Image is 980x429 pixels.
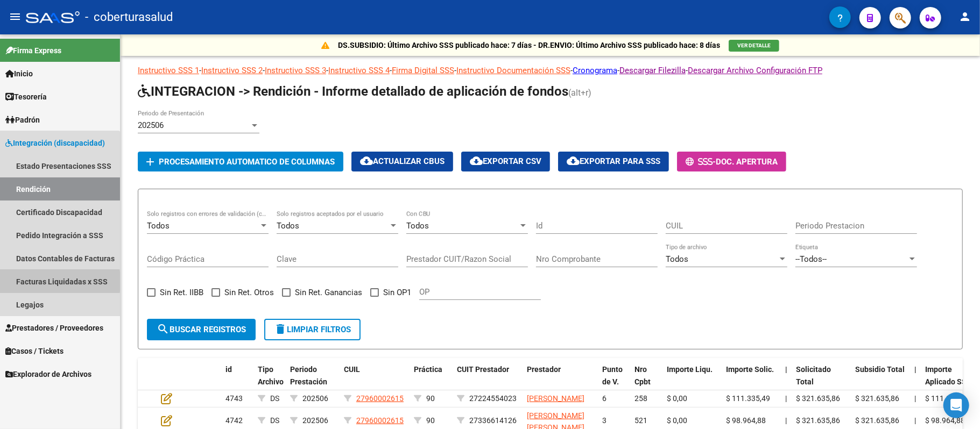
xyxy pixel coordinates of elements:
[383,286,411,299] span: Sin OP1
[921,358,980,405] datatable-header-cell: Importe Aplicado SSS
[667,394,687,403] span: $ 0,00
[5,137,105,149] span: Integración (discapacidad)
[598,358,630,405] datatable-header-cell: Punto de V.
[274,325,351,334] span: Limpiar filtros
[470,156,541,166] span: Exportar CSV
[634,365,651,386] span: Nro Cpbt
[138,66,199,75] a: Instructivo SSS 1
[722,358,781,405] datatable-header-cell: Importe Solic.
[274,323,287,335] mat-icon: delete
[264,319,361,340] button: Limpiar filtros
[159,157,335,167] span: Procesamiento automatico de columnas
[225,365,232,374] span: id
[914,416,916,425] span: |
[726,394,770,403] span: $ 111.335,49
[144,155,157,168] mat-icon: add
[138,152,343,171] button: Procesamiento automatico de columnas
[157,323,170,335] mat-icon: search
[9,10,22,23] mat-icon: menu
[855,394,899,403] span: $ 321.635,86
[290,365,327,386] span: Periodo Prestación
[469,394,517,403] span: 27224554023
[855,416,899,425] span: $ 321.635,86
[737,42,771,48] span: VER DETALLE
[792,358,851,405] datatable-header-cell: Solicitado Total
[456,66,570,75] a: Instructivo Documentación SSS
[726,365,774,374] span: Importe Solic.
[925,365,971,386] span: Importe Aplicado SSS
[426,416,435,425] span: 90
[470,154,483,167] mat-icon: cloud_download
[729,40,779,52] button: VER DETALLE
[160,286,203,299] span: Sin Ret. IIBB
[138,84,568,99] span: INTEGRACION -> Rendición - Informe detallado de aplicación de fondos
[527,365,561,374] span: Prestador
[634,394,647,403] span: 258
[630,358,662,405] datatable-header-cell: Nro Cpbt
[5,45,61,56] span: Firma Express
[270,394,279,403] span: DS
[796,365,831,386] span: Solicitado Total
[351,152,453,171] button: Actualizar CBUs
[356,394,404,403] span: 27960002615
[225,414,249,427] div: 4742
[781,358,792,405] datatable-header-cell: |
[410,358,453,405] datatable-header-cell: Práctica
[619,66,686,75] a: Descargar Filezilla
[795,254,827,264] span: --Todos--
[414,365,442,374] span: Práctica
[356,416,404,425] span: 27960002615
[602,394,607,403] span: 6
[796,416,840,425] span: $ 321.635,86
[785,416,787,425] span: |
[634,416,647,425] span: 521
[667,416,687,425] span: $ 0,00
[925,394,969,403] span: $ 111.335,49
[785,394,787,403] span: |
[328,66,390,75] a: Instructivo SSS 4
[138,65,963,76] p: - - - - - - - -
[5,322,103,334] span: Prestadores / Proveedores
[666,254,688,264] span: Todos
[147,319,256,340] button: Buscar registros
[568,88,591,98] span: (alt+r)
[253,358,286,405] datatable-header-cell: Tipo Archivo
[686,157,716,167] span: -
[785,365,787,374] span: |
[667,365,713,374] span: Importe Liqu.
[426,394,435,403] span: 90
[5,114,40,126] span: Padrón
[457,365,509,374] span: CUIT Prestador
[573,66,617,75] a: Cronograma
[85,5,173,29] span: - coberturasalud
[392,66,454,75] a: Firma Digital SSS
[157,325,246,334] span: Buscar registros
[225,392,249,405] div: 4743
[558,152,669,171] button: Exportar para SSS
[138,120,164,130] span: 202506
[5,68,33,80] span: Inicio
[958,10,971,23] mat-icon: person
[340,358,410,405] datatable-header-cell: CUIL
[602,365,623,386] span: Punto de V.
[914,394,916,403] span: |
[716,157,778,167] span: Doc. Apertura
[453,358,523,405] datatable-header-cell: CUIT Prestador
[265,66,326,75] a: Instructivo SSS 3
[5,91,47,103] span: Tesorería
[221,358,253,405] datatable-header-cell: id
[147,221,170,231] span: Todos
[796,394,840,403] span: $ 321.635,86
[302,394,328,403] span: 202506
[602,416,607,425] span: 3
[270,416,279,425] span: DS
[726,416,766,425] span: $ 98.964,88
[943,392,969,418] div: Open Intercom Messenger
[662,358,722,405] datatable-header-cell: Importe Liqu.
[910,358,921,405] datatable-header-cell: |
[567,156,660,166] span: Exportar para SSS
[201,66,263,75] a: Instructivo SSS 2
[677,152,786,171] button: -Doc. Apertura
[224,286,274,299] span: Sin Ret. Otros
[406,221,429,231] span: Todos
